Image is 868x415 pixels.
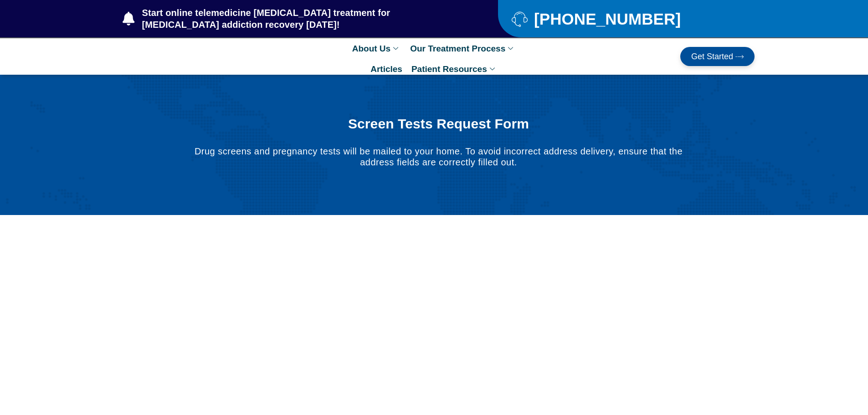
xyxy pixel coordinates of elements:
a: Start online telemedicine [MEDICAL_DATA] treatment for [MEDICAL_DATA] addiction recovery [DATE]! [123,7,462,31]
a: [PHONE_NUMBER] [512,11,732,27]
a: About Us [348,38,406,59]
a: Get Started [680,47,755,66]
span: Start online telemedicine [MEDICAL_DATA] treatment for [MEDICAL_DATA] addiction recovery [DATE]! [140,7,462,31]
p: Drug screens and pregnancy tests will be mailed to your home. To avoid incorrect address delivery... [186,146,690,168]
span: [PHONE_NUMBER] [532,13,681,25]
span: Get Started [691,52,733,61]
a: Patient Resources [407,59,502,79]
h1: Screen Tests Request Form [186,116,690,132]
a: Articles [366,59,407,79]
a: Our Treatment Process [406,38,520,59]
